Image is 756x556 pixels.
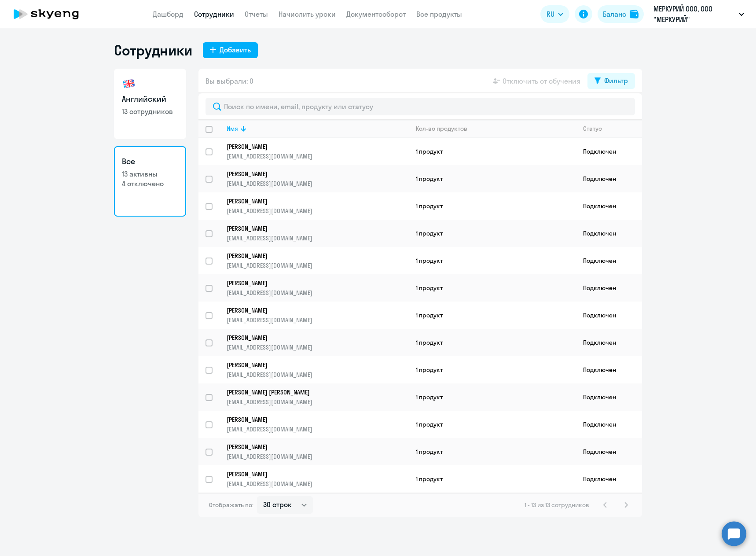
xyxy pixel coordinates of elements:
[203,42,258,58] button: Добавить
[227,398,408,406] p: [EMAIL_ADDRESS][DOMAIN_NAME]
[220,44,251,55] div: Добавить
[227,225,396,232] p: [PERSON_NAME]
[227,252,408,269] a: [PERSON_NAME][EMAIL_ADDRESS][DOMAIN_NAME]
[630,10,639,18] img: balance
[409,465,576,493] td: 1 продукт
[603,9,626,19] div: Баланс
[547,9,554,19] span: RU
[227,443,396,451] p: [PERSON_NAME]
[409,438,576,465] td: 1 продукт
[227,252,396,260] p: [PERSON_NAME]
[122,169,178,179] p: 13 активны
[409,220,576,247] td: 1 продукт
[227,425,408,433] p: [EMAIL_ADDRESS][DOMAIN_NAME]
[416,125,576,133] div: Кол-во продуктов
[525,501,589,509] span: 1 - 13 из 13 сотрудников
[409,138,576,165] td: 1 продукт
[576,438,642,465] td: Подключен
[576,383,642,411] td: Подключен
[583,125,602,133] div: Статус
[576,302,642,329] td: Подключен
[409,302,576,329] td: 1 продукт
[227,125,408,133] div: Имя
[227,143,396,151] p: [PERSON_NAME]
[122,107,178,116] p: 13 сотрудников
[576,192,642,220] td: Подключен
[576,247,642,274] td: Подключен
[227,480,408,488] p: [EMAIL_ADDRESS][DOMAIN_NAME]
[576,329,642,356] td: Подключен
[576,465,642,493] td: Подключен
[227,143,408,160] a: [PERSON_NAME][EMAIL_ADDRESS][DOMAIN_NAME]
[227,125,238,133] div: Имя
[194,10,234,18] a: Сотрудники
[122,77,136,91] img: english
[227,197,396,205] p: [PERSON_NAME]
[227,197,408,215] a: [PERSON_NAME][EMAIL_ADDRESS][DOMAIN_NAME]
[576,411,642,438] td: Подключен
[576,138,642,165] td: Подключен
[245,10,268,18] a: Отчеты
[227,453,408,460] p: [EMAIL_ADDRESS][DOMAIN_NAME]
[416,10,462,18] a: Все продукты
[346,10,406,18] a: Документооборот
[653,4,735,25] p: МЕРКУРИЙ ООО, ООО "МЕРКУРИЙ"
[227,170,408,188] a: [PERSON_NAME][EMAIL_ADDRESS][DOMAIN_NAME]
[409,411,576,438] td: 1 продукт
[122,179,178,188] p: 4 отключено
[227,443,408,460] a: [PERSON_NAME][EMAIL_ADDRESS][DOMAIN_NAME]
[227,279,408,297] a: [PERSON_NAME][EMAIL_ADDRESS][DOMAIN_NAME]
[598,5,644,23] button: Балансbalance
[206,98,635,115] input: Поиск по имени, email, продукту или статусу
[227,371,408,379] p: [EMAIL_ADDRESS][DOMAIN_NAME]
[409,329,576,356] td: 1 продукт
[227,361,408,379] a: [PERSON_NAME][EMAIL_ADDRESS][DOMAIN_NAME]
[227,225,408,242] a: [PERSON_NAME][EMAIL_ADDRESS][DOMAIN_NAME]
[576,165,642,192] td: Подключен
[416,125,467,133] div: Кол-во продуктов
[227,388,408,406] a: [PERSON_NAME] [PERSON_NAME][EMAIL_ADDRESS][DOMAIN_NAME]
[583,125,642,133] div: Статус
[227,289,408,297] p: [EMAIL_ADDRESS][DOMAIN_NAME]
[227,416,408,433] a: [PERSON_NAME][EMAIL_ADDRESS][DOMAIN_NAME]
[227,343,408,351] p: [EMAIL_ADDRESS][DOMAIN_NAME]
[576,220,642,247] td: Подключен
[114,69,186,139] a: Английский13 сотрудников
[576,274,642,302] td: Подключен
[122,156,178,167] h3: Все
[227,334,408,351] a: [PERSON_NAME][EMAIL_ADDRESS][DOMAIN_NAME]
[227,207,408,215] p: [EMAIL_ADDRESS][DOMAIN_NAME]
[409,383,576,411] td: 1 продукт
[409,192,576,220] td: 1 продукт
[409,274,576,302] td: 1 продукт
[227,306,396,314] p: [PERSON_NAME]
[227,180,408,188] p: [EMAIL_ADDRESS][DOMAIN_NAME]
[114,146,186,217] a: Все13 активны4 отключено
[649,4,749,25] button: МЕРКУРИЙ ООО, ООО "МЕРКУРИЙ"
[604,75,628,86] div: Фильтр
[227,361,396,369] p: [PERSON_NAME]
[114,41,192,59] h1: Сотрудники
[227,306,408,324] a: [PERSON_NAME][EMAIL_ADDRESS][DOMAIN_NAME]
[227,416,396,423] p: [PERSON_NAME]
[540,5,569,23] button: RU
[227,334,396,342] p: [PERSON_NAME]
[409,356,576,383] td: 1 продукт
[153,10,183,18] a: Дашборд
[409,165,576,192] td: 1 продукт
[576,356,642,383] td: Подключен
[227,234,408,242] p: [EMAIL_ADDRESS][DOMAIN_NAME]
[587,73,635,89] button: Фильтр
[227,388,396,396] p: [PERSON_NAME] [PERSON_NAME]
[227,279,396,287] p: [PERSON_NAME]
[206,76,253,86] span: Вы выбрали: 0
[227,470,396,478] p: [PERSON_NAME]
[209,501,253,509] span: Отображать по:
[227,470,408,488] a: [PERSON_NAME][EMAIL_ADDRESS][DOMAIN_NAME]
[227,261,408,269] p: [EMAIL_ADDRESS][DOMAIN_NAME]
[122,93,178,105] h3: Английский
[227,170,396,178] p: [PERSON_NAME]
[227,316,408,324] p: [EMAIL_ADDRESS][DOMAIN_NAME]
[227,152,408,160] p: [EMAIL_ADDRESS][DOMAIN_NAME]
